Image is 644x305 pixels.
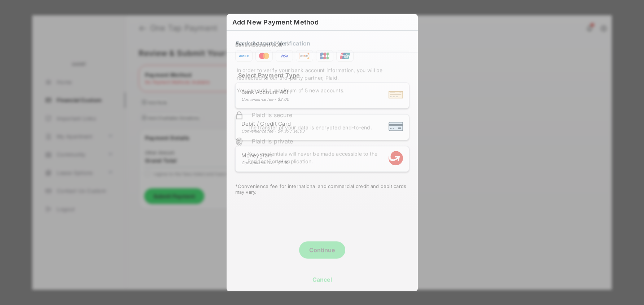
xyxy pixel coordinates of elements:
p: The transfer of your data is encrypted end-to-end. [247,124,409,131]
h2: Plaid is private [252,137,409,145]
button: Cancel [227,271,418,288]
button: Continue [299,241,345,259]
p: In order to verify your bank account information, you will be redirected to our 3rd-party partner... [237,66,408,81]
h2: Plaid is secure [252,111,409,119]
span: Bank Account Verification [236,37,311,49]
p: Your credentials will never be made accessible to the ResidentPortal application. [247,150,409,165]
p: You can add a maximum of 5 new accounts. [237,86,408,94]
